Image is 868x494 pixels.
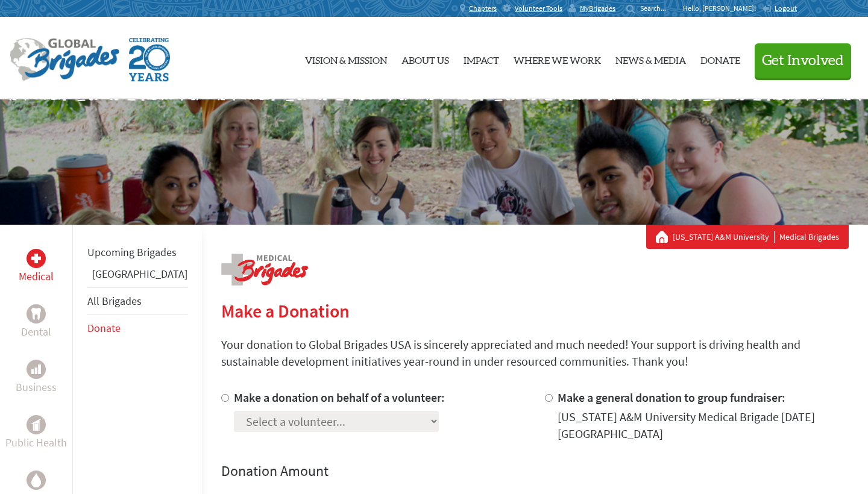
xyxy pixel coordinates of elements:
a: MedicalMedical [19,249,54,285]
p: Medical [19,268,54,285]
span: MyBrigades [580,4,615,13]
h4: Donation Amount [221,461,849,481]
a: All Brigades [87,294,142,308]
div: Public Health [27,415,46,434]
img: Dental [31,308,41,319]
img: Medical [31,254,41,263]
button: Get Involved [755,43,851,78]
div: Business [27,360,46,379]
p: Dental [21,324,51,340]
div: Medical [27,249,46,268]
a: News & Media [615,27,686,90]
li: Panama [87,266,187,287]
div: [US_STATE] A&M University Medical Brigade [DATE] [GEOGRAPHIC_DATA] [558,408,849,442]
a: Impact [464,27,499,90]
a: BusinessBusiness [16,360,57,396]
span: Get Involved [762,54,844,68]
div: Dental [27,304,46,324]
img: Global Brigades Celebrating 20 Years [129,38,170,81]
img: Water [31,473,41,487]
li: Donate [87,315,187,342]
a: Donate [700,27,740,90]
a: [US_STATE] A&M University [673,231,775,243]
span: Chapters [469,4,497,13]
input: Search... [640,4,675,13]
a: Donate [87,321,121,335]
label: Make a general donation to group fundraiser: [558,390,785,405]
div: Medical Brigades [656,231,839,243]
a: Logout [762,4,797,13]
li: All Brigades [87,287,187,315]
a: About Us [401,27,449,90]
div: Water [27,471,46,490]
li: Upcoming Brigades [87,239,187,266]
p: Business [16,379,57,396]
label: Make a donation on behalf of a volunteer: [234,390,445,405]
p: Public Health [5,434,67,451]
a: Public HealthPublic Health [5,415,67,451]
span: Logout [775,4,797,13]
p: Hello, [PERSON_NAME]! [683,4,762,13]
a: [GEOGRAPHIC_DATA] [92,267,187,281]
a: Upcoming Brigades [87,245,177,259]
a: Vision & Mission [305,27,387,90]
a: Where We Work [514,27,601,90]
span: Volunteer Tools [515,4,562,13]
img: Global Brigades Logo [10,38,119,81]
img: Public Health [31,419,41,431]
a: DentalDental [21,304,51,340]
img: logo-medical.png [221,254,308,286]
p: Your donation to Global Brigades USA is sincerely appreciated and much needed! Your support is dr... [221,336,849,370]
img: Business [31,364,41,374]
h2: Make a Donation [221,300,849,322]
